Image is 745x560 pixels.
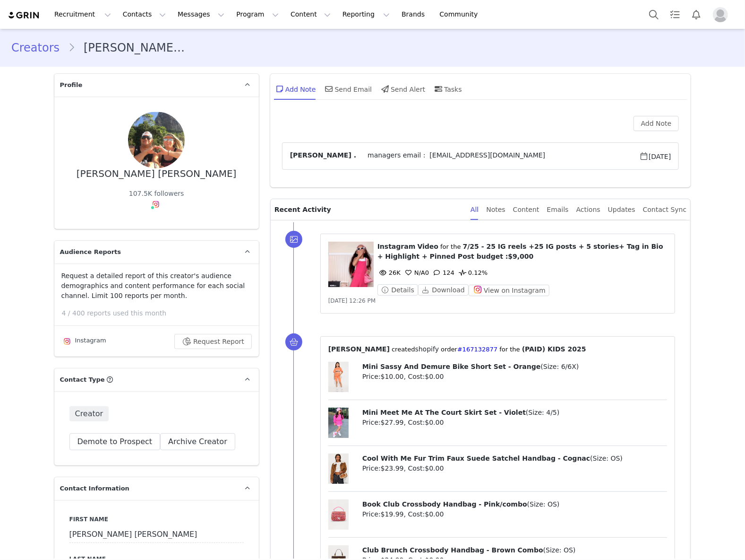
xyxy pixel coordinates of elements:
span: Size: OS [546,546,573,554]
div: Send Alert [379,78,425,100]
p: Price: , Cost: [362,372,668,382]
span: Size: OS [593,455,620,462]
span: $0.00 [425,419,444,426]
span: 26K [377,269,401,276]
div: Contact Sync [643,199,687,220]
span: Video [418,243,439,250]
button: Recruitment [49,4,117,25]
span: $0.00 [425,510,444,518]
span: Creator [69,406,109,421]
span: $10.00 [381,373,404,380]
div: Actions [576,199,600,220]
img: grin logo [8,11,41,20]
span: [DATE] 12:26 PM [328,297,376,304]
span: $19.99 [381,510,404,518]
button: Search [643,4,664,25]
a: View on Instagram [469,287,549,294]
label: First Name [69,515,244,524]
img: instagram.svg [63,338,71,345]
span: Profile [60,80,83,90]
img: instagram.svg [152,201,160,208]
p: Price: , Cost: [362,418,668,428]
p: Request a detailed report of this creator's audience demographics and content performance for eac... [61,271,252,301]
button: Content [285,4,336,25]
span: 0.12% [457,269,488,276]
button: Download [418,284,469,296]
span: Audience Reports [60,247,121,257]
button: Program [231,4,284,25]
button: Archive Creator [160,433,235,450]
span: $27.99 [381,419,404,426]
button: Notifications [686,4,707,25]
span: Contact Type [60,375,105,385]
div: Content [513,199,539,220]
span: (PAID) KIDS 2025 [522,345,586,353]
div: Send Email [324,78,372,100]
span: Instagram [377,243,416,250]
div: 107.5K followers [129,189,184,199]
img: placeholder-profile.jpg [713,7,728,22]
span: Club Brunch Crossbody Handbag - Brown Combo [362,546,543,554]
span: [PERSON_NAME] [328,345,390,353]
button: Demote to Prospect [69,433,161,450]
p: Price: , Cost: [362,509,668,519]
img: c4cfcfaa-ceac-4938-b910-3dcc74851e42.jpg [128,112,185,168]
button: Reporting [337,4,395,25]
p: Recent Activity [274,199,463,220]
div: [PERSON_NAME] [PERSON_NAME] [77,168,237,179]
p: ( ) [362,499,668,509]
span: shopify [415,345,439,353]
a: Community [434,4,488,25]
a: Brands [396,4,433,25]
p: ⁨ ⁩ created⁨ ⁩⁨⁩ order⁨ ⁩ for the ⁨ ⁩ [328,344,668,354]
button: Add Note [634,116,679,131]
p: ( ) [362,454,668,464]
span: managers email : [EMAIL_ADDRESS][DOMAIN_NAME] [356,150,639,162]
div: Notes [486,199,505,220]
button: Profile [707,7,737,22]
div: Tasks [433,78,462,100]
a: Tasks [665,4,685,25]
div: Emails [547,199,569,220]
div: Updates [608,199,635,220]
div: All [471,199,479,220]
span: 0 [403,269,429,276]
span: $23.99 [381,464,404,472]
span: Size: 6/6X [543,363,576,370]
button: View on Instagram [469,285,549,296]
p: ( ) [362,545,668,555]
button: Details [377,284,418,296]
p: Price: , Cost: [362,464,668,473]
p: ( ) [362,408,668,418]
span: $0.00 [425,464,444,472]
span: Mini Sassy And Demure Bike Short Set - Orange [362,363,541,370]
span: Mini Meet Me At The Court Skirt Set - Violet [362,409,526,416]
button: Contacts [117,4,171,25]
span: N/A [403,269,425,276]
span: $0.00 [425,373,444,380]
span: 124 [431,269,454,276]
span: Cool With Me Fur Trim Faux Suede Satchel Handbag - Cognac [362,455,591,462]
span: Contact Information [60,484,129,493]
div: Add Note [274,78,316,100]
a: Creators [11,39,68,56]
span: [PERSON_NAME] . [290,150,356,162]
span: Size: 4/5 [529,409,557,416]
a: #167132877 [457,346,497,353]
span: [DATE] [639,150,671,162]
span: Book Club Crossbody Handbag - Pink/combo [362,500,527,508]
span: Size: OS [530,500,557,508]
button: Messages [172,4,230,25]
span: 7/25 - 25 IG reels +25 IG posts + 5 stories+ Tag in Bio + Highlight + Pinned Post budget :$9,000 [377,243,663,260]
button: Request Report [174,334,252,349]
p: ( ) [362,362,668,372]
p: 4 / 400 reports used this month [62,308,259,318]
p: ⁨ ⁩ ⁨ ⁩ for the ⁨ ⁩ [377,242,668,262]
div: Instagram [61,336,106,347]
